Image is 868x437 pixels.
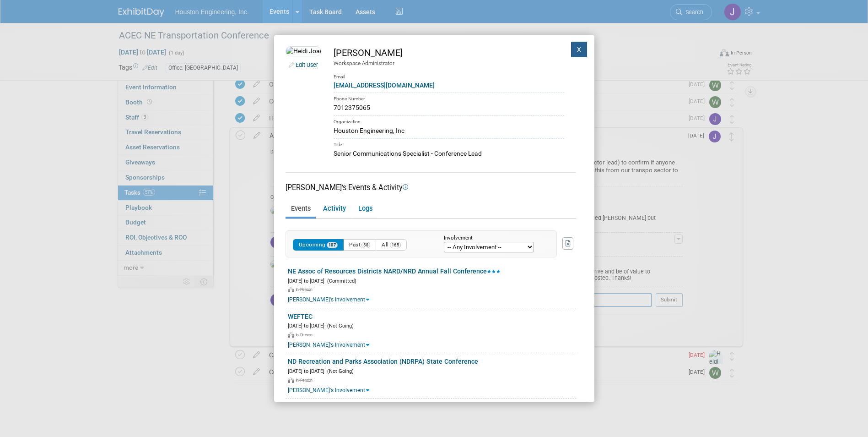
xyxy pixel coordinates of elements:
[324,368,354,374] span: (Not Going)
[286,46,321,56] img: Heidi Joarnt
[288,287,294,293] img: In-Person Event
[353,201,377,217] a: Logs
[571,42,588,57] button: X
[296,61,318,68] a: Edit User
[334,149,564,158] div: Senior Communications Specialist - Conference Lead
[288,377,294,383] img: In-Person Event
[334,46,564,60] div: [PERSON_NAME]
[444,235,543,241] div: Involvement
[334,103,564,113] div: 7012375065
[288,276,576,285] div: [DATE] to [DATE]
[334,60,564,67] div: Workspace Administrator
[286,182,576,193] div: [PERSON_NAME]'s Events & Activity
[390,242,401,248] span: 165
[296,378,315,382] span: In-Person
[288,366,576,375] div: [DATE] to [DATE]
[293,239,344,251] button: Upcoming107
[334,82,435,89] a: [EMAIL_ADDRESS][DOMAIN_NAME]
[288,342,369,348] a: [PERSON_NAME]'s Involvement
[334,115,564,126] div: Organization
[334,67,564,81] div: Email
[288,387,369,393] a: [PERSON_NAME]'s Involvement
[334,138,564,149] div: Title
[296,333,315,337] span: In-Person
[327,242,338,248] span: 107
[324,278,356,284] span: (Committed)
[286,201,316,217] a: Events
[324,323,354,329] span: (Not Going)
[318,201,351,217] a: Activity
[288,296,369,303] a: [PERSON_NAME]'s Involvement
[361,242,370,248] span: 58
[343,239,376,251] button: Past58
[288,321,576,330] div: [DATE] to [DATE]
[288,313,313,320] a: WEFTEC
[334,93,564,103] div: Phone Number
[288,332,294,338] img: In-Person Event
[288,358,478,365] a: ND Recreation and Parks Association (NDRPA) State Conference
[296,287,315,292] span: In-Person
[376,239,407,251] button: All165
[334,126,564,136] div: Houston Engineering, Inc
[288,268,501,275] a: NE Assoc of Resources Districts NARD/NRD Annual Fall Conference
